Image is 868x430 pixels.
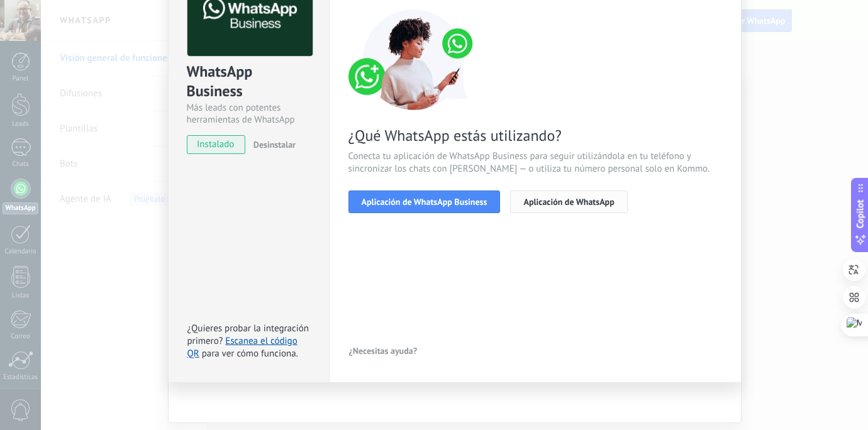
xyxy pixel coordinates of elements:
[510,190,627,213] button: Aplicación de WhatsApp
[348,190,501,213] button: Aplicación de WhatsApp Business
[187,135,245,154] span: instalado
[187,335,298,360] a: Escanea el código QR
[187,62,311,102] div: WhatsApp Business
[187,102,311,126] div: Más leads con potentes herramientas de WhatsApp
[348,341,418,360] button: ¿Necesitas ayuda?
[348,150,722,175] span: Conecta tu aplicación de WhatsApp Business para seguir utilizándola en tu teléfono y sincronizar ...
[523,197,614,206] span: Aplicación de WhatsApp
[362,197,487,206] span: Aplicación de WhatsApp Business
[348,9,481,110] img: connect number
[854,200,867,229] span: Copilot
[187,322,309,347] span: ¿Quieres probar la integración primero?
[253,139,296,150] span: Desinstalar
[348,126,722,145] span: ¿Qué WhatsApp estás utilizando?
[202,348,298,360] span: para ver cómo funciona.
[248,135,296,154] button: Desinstalar
[349,346,418,355] span: ¿Necesitas ayuda?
